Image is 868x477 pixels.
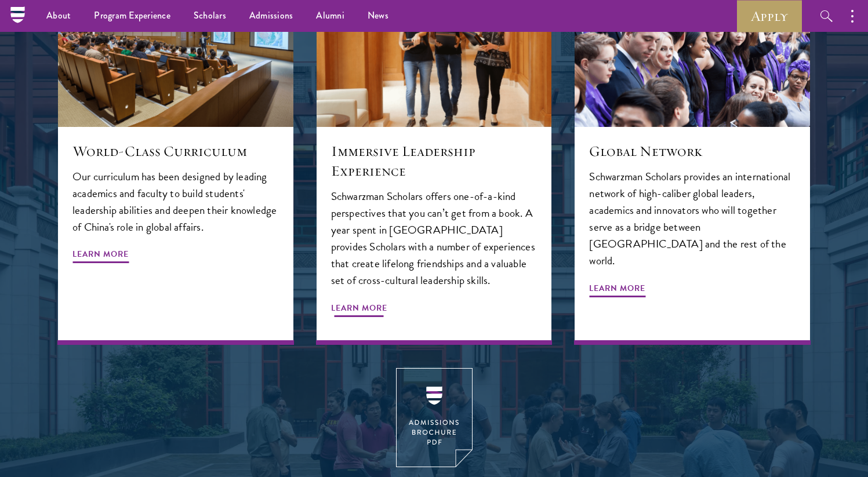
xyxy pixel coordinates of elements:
h5: World-Class Curriculum [72,141,279,161]
p: Our curriculum has been designed by leading academics and faculty to build students' leadership a... [72,168,279,235]
span: Learn More [331,301,387,319]
p: Schwarzman Scholars provides an international network of high-caliber global leaders, academics a... [589,168,796,269]
h5: Global Network [589,141,796,161]
span: Learn More [589,281,645,299]
h5: Immersive Leadership Experience [331,141,537,181]
p: Schwarzman Scholars offers one-of-a-kind perspectives that you can’t get from a book. A year spen... [331,188,537,289]
span: Learn More [72,247,129,265]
